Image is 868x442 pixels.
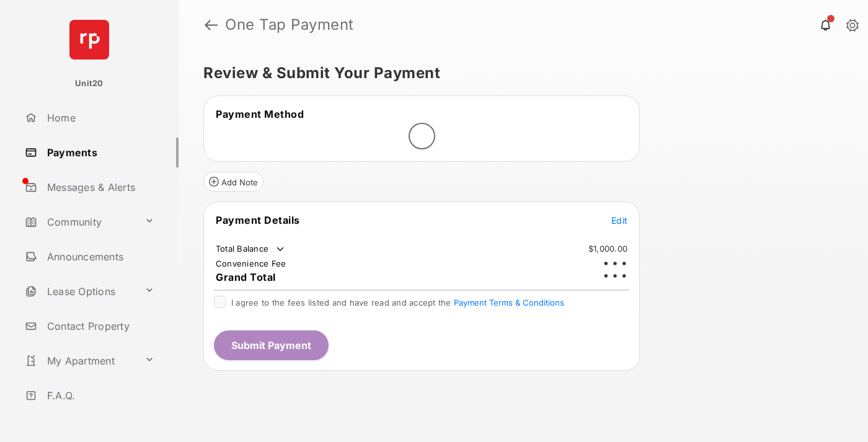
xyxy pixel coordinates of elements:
[611,215,627,226] span: Edit
[20,276,139,306] a: Lease Options
[216,108,304,120] span: Payment Method
[20,346,139,376] a: My Apartment
[75,77,104,90] p: Unit20
[215,258,287,269] td: Convenience Fee
[215,243,286,255] td: Total Balance
[20,207,139,237] a: Community
[214,330,329,360] button: Submit Payment
[216,271,276,283] span: Grand Total
[20,311,179,341] a: Contact Property
[611,214,627,226] button: Edit
[69,20,109,60] img: svg+xml;base64,PHN2ZyB4bWxucz0iaHR0cDovL3d3dy53My5vcmcvMjAwMC9zdmciIHdpZHRoPSI2NCIgaGVpZ2h0PSI2NC...
[203,172,263,192] button: Add Note
[20,138,179,167] a: Payments
[216,214,300,226] span: Payment Details
[20,172,179,202] a: Messages & Alerts
[20,242,179,272] a: Announcements
[20,381,179,410] a: F.A.Q.
[588,243,628,254] td: $1,000.00
[225,17,354,32] strong: One Tap Payment
[454,298,564,307] button: I agree to the fees listed and have read and accept the
[203,66,833,81] h5: Review & Submit Your Payment
[20,103,179,133] a: Home
[231,298,564,307] span: I agree to the fees listed and have read and accept the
